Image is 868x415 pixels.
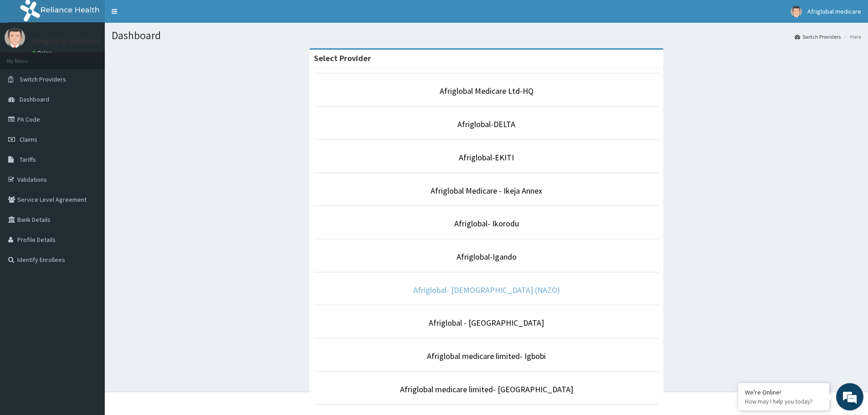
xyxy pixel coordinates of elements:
strong: Select Provider [314,53,371,63]
a: Afriglobal Medicare Ltd-HQ [440,86,534,96]
a: Online [32,50,54,56]
a: Afriglobal Medicare - Ikeja Annex [431,185,542,196]
img: User Image [791,6,802,17]
span: Claims [20,135,37,143]
img: User Image [5,27,25,48]
div: Chat with us now [47,51,153,63]
p: Afriglobal medicare [32,37,101,45]
a: Afriglobal-Igando [457,251,517,262]
div: We're Online! [745,388,822,396]
div: Minimize live chat window [149,5,171,26]
a: Switch Providers [795,33,841,41]
span: Afriglobal medicare [807,7,861,15]
span: Tariffs [20,155,36,164]
span: Switch Providers [20,75,66,83]
a: Afriglobal medicare limited- [GEOGRAPHIC_DATA] [400,384,573,395]
a: Afriglobal- [DEMOGRAPHIC_DATA] (NAZO) [413,285,560,295]
li: Here [842,33,861,41]
span: We're online! [53,115,126,207]
textarea: Type your message and hit 'Enter' [5,249,174,281]
a: Afriglobal - [GEOGRAPHIC_DATA] [429,318,544,328]
a: Afriglobal-EKITI [459,152,514,163]
img: d_794563401_company_1708531726252_794563401 [17,46,37,68]
a: Afriglobal-DELTA [457,119,515,129]
a: Afriglobal- Ikorodu [454,218,519,229]
p: How may I help you today? [745,398,822,405]
a: Afriglobal medicare limited- Igbobi [427,351,546,361]
h1: Dashboard [112,30,861,41]
span: Dashboard [20,95,49,103]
